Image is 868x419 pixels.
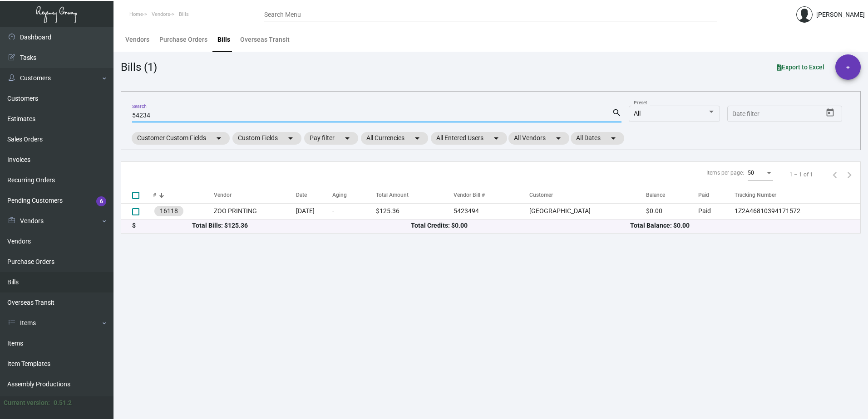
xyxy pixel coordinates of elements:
[342,133,353,144] mat-icon: arrow_drop_down
[214,203,296,219] td: ZOO PRINTING
[646,191,665,199] div: Balance
[361,132,428,145] mat-chip: All Currencies
[296,191,307,199] div: Date
[179,11,189,17] span: Bills
[285,133,296,144] mat-icon: arrow_drop_down
[508,132,569,145] mat-chip: All Vendors
[376,203,454,219] td: $125.36
[732,111,760,118] input: Start date
[214,191,296,199] div: Vendor
[240,35,290,44] div: Overseas Transit
[296,203,332,219] td: [DATE]
[634,110,641,117] span: All
[698,203,735,219] td: Paid
[553,133,564,144] mat-icon: arrow_drop_down
[153,191,156,199] div: #
[296,191,332,199] div: Date
[571,132,624,145] mat-chip: All Dates
[842,167,857,182] button: Next page
[646,191,698,199] div: Balance
[152,11,170,17] span: Vendors
[153,191,214,199] div: #
[4,398,50,408] div: Current version:
[529,191,646,199] div: Customer
[376,191,454,199] div: Total Amount
[630,221,849,230] div: Total Balance: $0.00
[706,169,744,177] div: Items per page:
[735,191,776,199] div: Tracking Number
[735,191,860,199] div: Tracking Number
[121,59,157,75] div: Bills (1)
[777,63,824,71] span: Export to Excel
[608,133,619,144] mat-icon: arrow_drop_down
[823,106,838,120] button: Open calendar
[529,203,646,219] td: [GEOGRAPHIC_DATA]
[748,170,754,176] span: 50
[54,398,72,408] div: 0.51.2
[192,221,411,230] div: Total Bills: $125.36
[828,167,842,182] button: Previous page
[816,10,865,19] div: [PERSON_NAME]
[835,54,861,80] button: +
[332,191,375,199] div: Aging
[796,6,813,23] img: admin@bootstrapmaster.com
[491,133,502,144] mat-icon: arrow_drop_down
[214,191,232,199] div: Vendor
[846,54,850,80] span: +
[132,221,192,230] div: $
[332,191,347,199] div: Aging
[454,191,529,199] div: Vendor Bill #
[612,107,621,118] mat-icon: search
[698,191,709,199] div: Paid
[454,191,485,199] div: Vendor Bill #
[412,133,423,144] mat-icon: arrow_drop_down
[132,132,230,145] mat-chip: Customer Custom Fields
[217,35,230,44] div: Bills
[646,203,698,219] td: $0.00
[735,203,860,219] td: 1Z2A46810394171572
[304,132,358,145] mat-chip: Pay filter
[213,133,224,144] mat-icon: arrow_drop_down
[332,203,375,219] td: -
[159,35,207,44] div: Purchase Orders
[125,35,149,44] div: Vendors
[748,170,773,176] mat-select: Items per page:
[154,206,183,216] mat-chip: 16118
[698,191,735,199] div: Paid
[431,132,507,145] mat-chip: All Entered Users
[129,11,143,17] span: Home
[454,203,529,219] td: 5423494
[529,191,553,199] div: Customer
[769,59,832,75] button: Export to Excel
[789,171,813,179] div: 1 – 1 of 1
[411,221,630,230] div: Total Credits: $0.00
[768,111,812,118] input: End date
[376,191,409,199] div: Total Amount
[232,132,301,145] mat-chip: Custom Fields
